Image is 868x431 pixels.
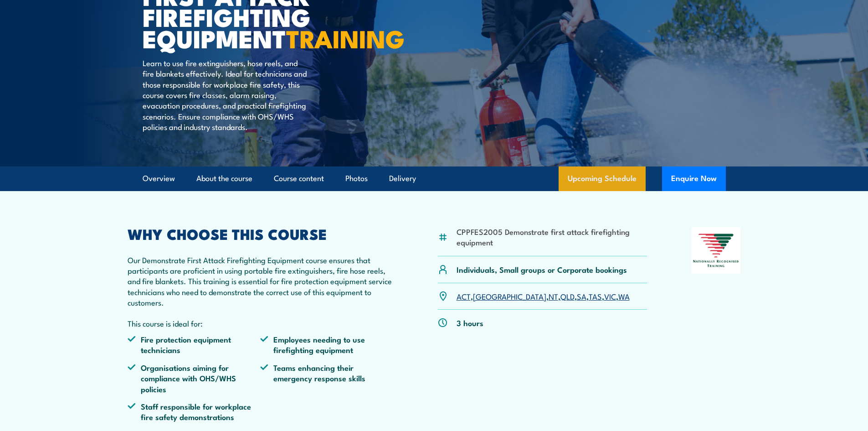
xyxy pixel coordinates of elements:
p: 3 hours [457,317,483,328]
p: Learn to use fire extinguishers, hose reels, and fire blankets effectively. Ideal for technicians... [143,57,309,132]
a: About the course [196,166,252,191]
li: Staff responsible for workplace fire safety demonstrations [128,401,261,422]
img: Nationally Recognised Training logo. [692,227,741,274]
a: WA [618,291,630,301]
h2: WHY CHOOSE THIS COURSE [128,227,394,240]
button: Enquire Now [662,166,726,191]
a: Overview [143,166,175,191]
a: Delivery [389,166,416,191]
a: QLD [560,291,575,301]
a: NT [549,291,558,301]
p: Individuals, Small groups or Corporate bookings [457,264,627,275]
li: Teams enhancing their emergency response skills [260,362,393,394]
a: Photos [345,166,368,191]
a: Course content [274,166,324,191]
a: TAS [589,291,602,301]
a: ACT [457,291,471,301]
a: Upcoming Schedule [559,166,646,191]
a: VIC [604,291,616,301]
p: , , , , , , , [457,291,630,301]
strong: TRAINING [286,19,405,57]
a: [GEOGRAPHIC_DATA] [473,291,546,301]
li: CPPFES2005 Demonstrate first attack firefighting equipment [457,226,647,248]
p: Our Demonstrate First Attack Firefighting Equipment course ensures that participants are proficie... [128,254,394,308]
a: SA [577,291,586,301]
li: Fire protection equipment technicians [128,334,261,355]
li: Organisations aiming for compliance with OHS/WHS policies [128,362,261,394]
li: Employees needing to use firefighting equipment [260,334,393,355]
p: This course is ideal for: [128,318,394,328]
